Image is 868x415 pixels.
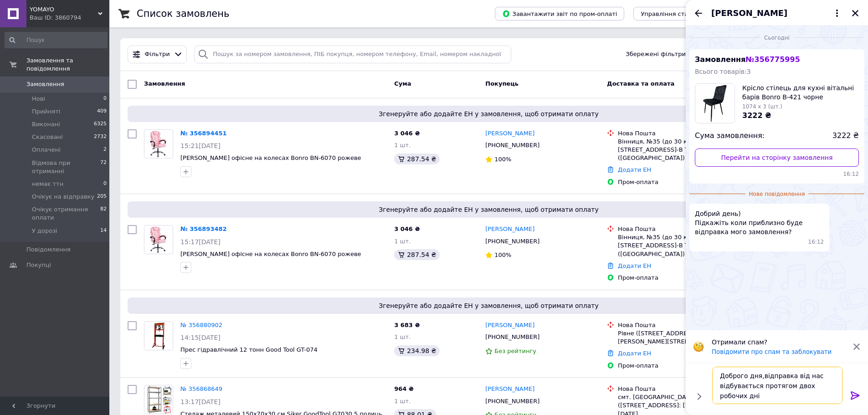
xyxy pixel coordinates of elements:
span: Сума замовлення: [695,131,765,141]
img: :face_with_monocle: [693,341,704,352]
span: Збережені фільтри: [626,50,688,59]
span: Виконані [32,120,60,128]
a: № 356868649 [180,385,222,392]
a: Фото товару [144,129,173,159]
span: 16:12 12.08.2025 [808,238,824,246]
div: Нова Пошта [618,225,745,233]
button: Назад [693,8,704,19]
span: 409 [97,108,107,116]
span: 100% [494,251,511,258]
div: [PHONE_NUMBER] [483,331,541,343]
span: 3222 ₴ [832,131,859,141]
span: Замовлення [144,80,185,87]
div: Нова Пошта [618,385,745,393]
span: 1 шт. [394,333,411,340]
button: Повідомити про спам та заблокувати [712,348,832,355]
input: Пошук [5,32,108,48]
span: Очікує отримання оплати [32,205,100,222]
span: 14:15[DATE] [180,334,221,341]
div: Пром-оплата [618,362,745,370]
span: Управління статусами [641,10,710,17]
span: 15:17[DATE] [180,238,221,246]
button: Управління статусами [633,7,718,20]
a: Фото товару [144,225,173,254]
a: Додати ЕН [618,350,651,357]
span: Замовлення [26,80,64,88]
a: № 356893482 [180,225,227,232]
div: Пром-оплата [618,274,745,282]
a: [PERSON_NAME] офісне на колесах Bonro BN-6070 рожеве [180,251,361,257]
a: Додати ЕН [618,262,651,269]
div: Ваш ID: 3860794 [30,14,109,22]
a: [PERSON_NAME] [485,321,534,330]
img: Фото товару [148,130,169,158]
span: Покупці [26,261,51,269]
div: [PHONE_NUMBER] [483,139,541,151]
p: Отримали спам? [712,338,847,347]
span: Cума [394,80,411,87]
img: Фото товару [148,225,169,254]
span: Прийняті [32,108,60,116]
span: 2732 [94,133,107,141]
div: 287.54 ₴ [394,154,440,164]
span: YOMAYO [30,5,98,14]
a: [PERSON_NAME] [485,385,534,394]
span: Оплачені [32,146,61,154]
span: Сьогодні [760,34,793,42]
textarea: Доброго дня,відправка від нас відбувається протягом двох робочих дні [712,367,842,404]
span: [PERSON_NAME] [711,7,787,19]
span: № 356775995 [745,55,800,64]
span: Очікує на відправку [32,193,94,201]
span: Згенеруйте або додайте ЕН у замовлення, щоб отримати оплату [131,205,846,214]
div: 234.98 ₴ [394,345,440,356]
span: Без рейтингу [494,348,536,354]
div: [PHONE_NUMBER] [483,395,541,407]
span: Завантажити звіт по пром-оплаті [502,10,617,18]
a: Фото товару [144,385,173,414]
span: 6325 [94,120,107,128]
button: Показати кнопки [693,390,705,402]
span: 1074 x 3 (шт.) [742,103,782,110]
span: 14 [100,227,107,235]
a: [PERSON_NAME] [485,225,534,234]
span: немає ттн [32,180,63,188]
span: Замовлення та повідомлення [26,56,109,73]
div: Пром-оплата [618,178,745,186]
div: Вінниця, №35 (до 30 кг): [STREET_ADDRESS]-В ТЦ ([GEOGRAPHIC_DATA]) [618,233,745,258]
div: Нова Пошта [618,321,745,329]
span: Замовлення [695,55,800,64]
div: [PHONE_NUMBER] [483,236,541,247]
span: Згенеруйте або додайте ЕН у замовлення, щоб отримати оплату [131,109,846,118]
span: 13:17[DATE] [180,398,221,405]
button: Закрити [850,8,861,19]
a: Фото товару [144,321,173,350]
span: Крісло стілець для кухні вітальні барів Bonro B-421 чорне [742,83,859,102]
span: 100% [494,156,511,163]
span: 1 шт. [394,398,411,405]
span: 3 046 ₴ [394,225,420,232]
img: Фото товару [144,385,173,414]
span: 2 [103,146,107,154]
div: 287.54 ₴ [394,249,440,260]
a: [PERSON_NAME] офісне на колесах Bonro BN-6070 рожеве [180,154,361,161]
button: [PERSON_NAME] [711,7,842,19]
span: Згенеруйте або додайте ЕН у замовлення, щоб отримати оплату [131,301,846,310]
span: 205 [97,193,107,201]
span: 72 [100,159,107,175]
a: Додати ЕН [618,166,651,173]
span: 15:21[DATE] [180,142,221,149]
a: Прес гідравлічний 12 тонн Good Tool GT-074 [180,346,318,353]
span: Скасовані [32,133,63,141]
span: 3 046 ₴ [394,130,420,137]
a: [PERSON_NAME] [485,129,534,138]
span: Покупець [485,80,519,87]
span: 964 ₴ [394,385,414,392]
div: 12.08.2025 [689,33,864,42]
span: Добрий день) Підкажіть коли приблизно буде відправка мого замовлення? [695,209,824,236]
span: 3222 ₴ [742,111,771,120]
div: Вінниця, №35 (до 30 кг): [STREET_ADDRESS]-В ТЦ ([GEOGRAPHIC_DATA]) [618,138,745,163]
a: Перейти на сторінку замовлення [695,149,859,167]
span: Відмова при отриманні [32,159,100,175]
